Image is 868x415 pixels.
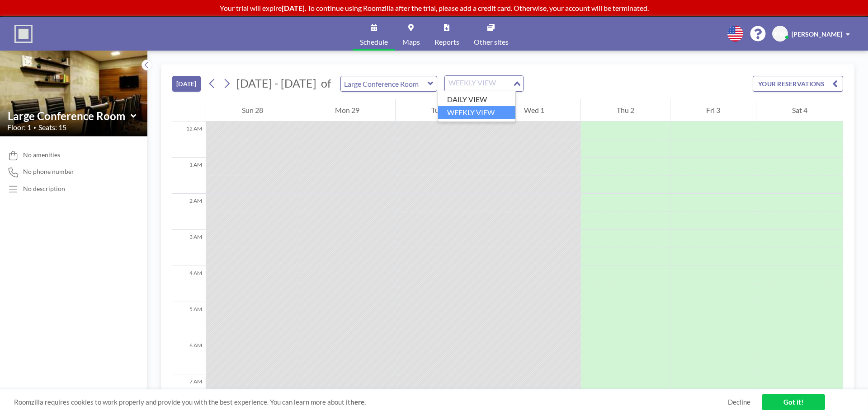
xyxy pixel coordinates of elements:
a: Schedule [353,17,395,51]
span: [PERSON_NAME] [792,30,842,38]
input: Large Conference Room [341,76,428,91]
div: Sat 4 [756,99,843,121]
div: 1 AM [172,158,206,194]
div: Mon 29 [299,99,395,121]
div: 4 AM [172,266,206,302]
div: 12 AM [172,121,206,158]
span: [DATE] - [DATE] [236,76,316,90]
span: Seats: 15 [38,123,66,132]
a: Decline [728,398,750,406]
span: No amenities [23,151,60,159]
img: organization-logo [14,25,33,43]
span: KW [774,30,786,38]
div: Tue 30 [396,99,488,121]
div: Search for option [445,76,523,91]
a: Maps [395,17,427,51]
li: DAILY VIEW [438,93,515,106]
button: [DATE] [172,76,201,92]
span: Reports [434,38,459,46]
div: No description [23,185,65,193]
div: 6 AM [172,338,206,374]
div: 3 AM [172,230,206,266]
a: here. [350,398,366,406]
input: Large Conference Room [8,109,131,122]
div: Thu 2 [581,99,670,121]
a: Reports [427,17,467,51]
div: Wed 1 [488,99,580,121]
li: WEEKLY VIEW [438,106,515,119]
span: Other sites [474,38,509,46]
span: of [321,76,331,90]
div: Sun 28 [206,99,299,121]
div: 5 AM [172,302,206,338]
div: 7 AM [172,374,206,410]
span: • [33,125,36,131]
button: YOUR RESERVATIONS [753,76,843,92]
a: Got it! [762,394,825,410]
div: 2 AM [172,194,206,230]
span: No phone number [23,168,74,176]
div: Fri 3 [670,99,756,121]
b: [DATE] [282,4,305,12]
span: Roomzilla requires cookies to work properly and provide you with the best experience. You can lea... [14,398,728,406]
a: Other sites [467,17,516,51]
span: Floor: 1 [7,123,31,132]
span: Maps [402,38,420,46]
input: Search for option [446,78,512,89]
span: Schedule [360,38,388,46]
